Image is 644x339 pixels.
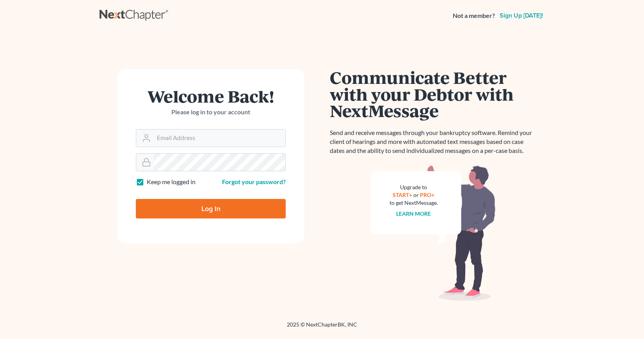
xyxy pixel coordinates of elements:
[498,12,544,19] a: Sign up [DATE]!
[330,69,537,119] h1: Communicate Better with your Debtor with NextMessage
[136,199,286,218] input: Log In
[100,321,544,335] div: 2025 © NextChapterBK, INC
[147,177,196,186] label: Keep me logged in
[371,165,496,301] img: nextmessage_bg-59042aed3d76b12b5cd301f8e5b87938c9018125f34e5fa2b7a6b67550977c72.svg
[330,128,537,155] p: Send and receive messages through your bankruptcy software. Remind your client of hearings and mo...
[453,11,495,20] strong: Not a member?
[393,192,413,198] a: START+
[414,192,419,198] span: or
[154,130,285,147] input: Email Address
[420,192,435,198] a: PRO+
[390,199,438,207] div: to get NextMessage.
[136,88,286,105] h1: Welcome Back!
[136,108,286,117] p: Please log in to your account
[397,210,431,217] a: Learn more
[222,178,286,185] a: Forgot your password?
[390,183,438,191] div: Upgrade to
